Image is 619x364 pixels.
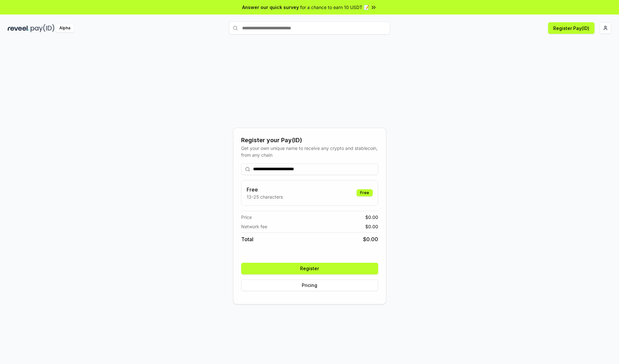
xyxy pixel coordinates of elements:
[247,186,283,193] h3: Free
[365,214,378,221] span: $ 0.00
[56,24,74,32] div: Alpha
[241,263,378,274] button: Register
[247,193,283,200] p: 13-25 characters
[241,136,378,145] div: Register your Pay(ID)
[8,24,29,32] img: reveel_dark
[300,4,369,11] span: for a chance to earn 10 USDT 📝
[242,4,299,11] span: Answer our quick survey
[31,24,54,32] img: pay_id
[357,189,373,196] div: Free
[241,214,252,221] span: Price
[548,22,594,34] button: Register Pay(ID)
[241,223,267,230] span: Network fee
[363,235,378,243] span: $ 0.00
[241,145,378,158] div: Get your own unique name to receive any crypto and stablecoin, from any chain
[241,280,378,291] button: Pricing
[241,235,253,243] span: Total
[365,223,378,230] span: $ 0.00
